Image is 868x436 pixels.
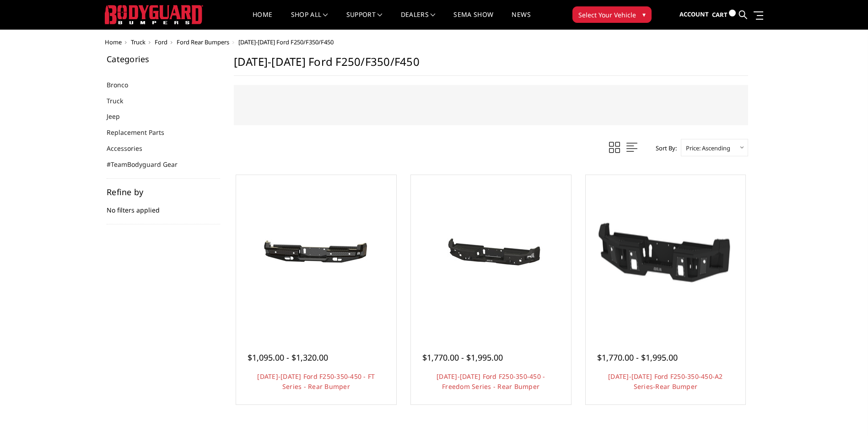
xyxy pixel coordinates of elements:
a: [DATE]-[DATE] Ford F250-350-450 - Freedom Series - Rear Bumper [437,372,545,391]
h5: Refine by [107,188,220,196]
a: [DATE]-[DATE] Ford F250-350-450-A2 Series-Rear Bumper [608,372,723,391]
div: No filters applied [107,188,220,224]
a: Ford Rear Bumpers [177,38,229,46]
a: #TeamBodyguard Gear [107,160,189,169]
label: Sort By: [651,141,677,155]
img: 2023-2025 Ford F250-350-450 - FT Series - Rear Bumper [243,220,389,290]
a: shop all [291,11,328,29]
a: 2023-2025 Ford F250-350-450-A2 Series-Rear Bumper 2023-2025 Ford F250-350-450-A2 Series-Rear Bumper [588,177,744,333]
img: 2023-2025 Ford F250-350-450-A2 Series-Rear Bumper [588,177,744,333]
a: News [512,11,530,29]
a: Truck [131,38,146,46]
a: Dealers [401,11,436,29]
span: [DATE]-[DATE] Ford F250/F350/F450 [238,38,334,46]
a: Home [105,38,122,46]
a: Home [253,11,272,29]
a: Accessories [107,144,154,153]
a: 2023-2025 Ford F250-350-450 - Freedom Series - Rear Bumper 2023-2025 Ford F250-350-450 - Freedom ... [413,177,569,333]
span: ▾ [642,10,646,19]
a: Replacement Parts [107,128,176,137]
a: 2023-2025 Ford F250-350-450 - FT Series - Rear Bumper [238,177,394,333]
a: Cart [712,2,736,27]
span: $1,095.00 - $1,320.00 [248,352,328,363]
a: Bronco [107,80,140,90]
span: Cart [712,11,728,19]
span: $1,770.00 - $1,995.00 [422,352,503,363]
a: SEMA Show [453,11,493,29]
span: Account [679,10,709,18]
h1: [DATE]-[DATE] Ford F250/F350/F450 [234,55,748,76]
span: $1,770.00 - $1,995.00 [597,352,678,363]
a: [DATE]-[DATE] Ford F250-350-450 - FT Series - Rear Bumper [257,372,375,391]
a: Ford [155,38,167,46]
a: Account [679,2,709,27]
img: BODYGUARD BUMPERS [105,5,203,24]
a: Truck [107,96,135,106]
button: Select Your Vehicle [572,6,652,23]
h5: Categories [107,55,220,63]
a: Support [346,11,383,29]
a: Jeep [107,112,131,121]
span: Select Your Vehicle [578,10,636,20]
